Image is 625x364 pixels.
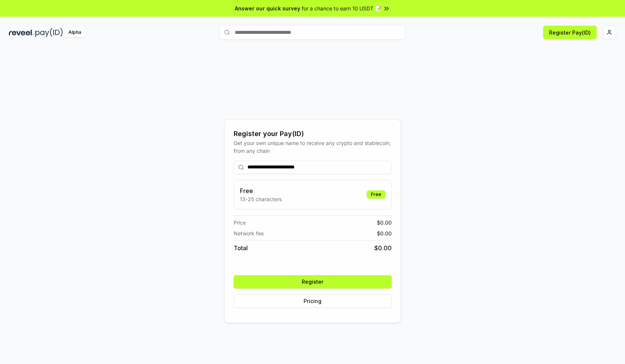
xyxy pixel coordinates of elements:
span: $ 0.00 [377,229,392,237]
span: $ 0.00 [377,219,392,226]
span: Price [234,219,246,226]
button: Register Pay(ID) [543,26,597,39]
span: $ 0.00 [374,244,392,252]
button: Register [234,275,392,289]
span: Total [234,244,248,252]
div: Free [367,190,385,199]
div: Register your Pay(ID) [234,129,392,139]
img: pay_id [35,28,63,37]
div: Alpha [64,28,85,37]
span: Network fee [234,229,264,237]
h3: Free [240,186,282,195]
p: 13-25 characters [240,195,282,203]
img: reveel_dark [9,28,34,37]
div: Get your own unique name to receive any crypto and stablecoin, from any chain [234,139,392,155]
button: Pricing [234,294,392,308]
span: for a chance to earn 10 USDT 📝 [302,4,381,12]
span: Answer our quick survey [235,4,300,12]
